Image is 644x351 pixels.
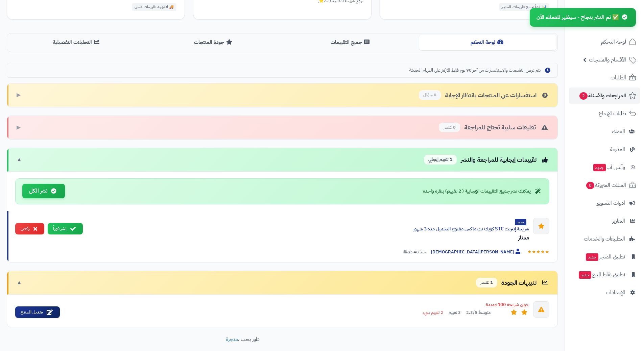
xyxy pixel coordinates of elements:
[423,188,542,195] div: يمكنك نشر جميع التقييمات الإيجابية ( 2 تقييم) بنقرة واحدة
[515,219,526,225] span: جديد
[15,306,60,318] a: تعديل المنتج
[606,288,625,297] span: الإعدادات
[596,198,625,208] span: أدوات التسويق
[610,145,625,154] span: المدونة
[22,184,65,198] button: نشر الكل
[476,278,549,287] div: تنبيهات الجودة
[569,34,640,50] a: لوحة التحكم
[431,249,522,256] span: [PERSON_NAME][DEMOGRAPHIC_DATA]
[466,309,491,316] span: متوسط 2.3/5
[145,35,282,50] button: جودة المنتجات
[584,234,625,244] span: التطبيقات والخدمات
[569,213,640,229] a: التقارير
[593,164,606,171] span: جديد
[569,195,640,211] a: أدوات التسويق
[403,249,426,255] span: منذ 48 دقيقة
[569,70,640,86] a: الطلبات
[409,67,541,74] span: يتم عرض التقييمات والاستفسارات من آخر 90 يوم فقط للتركيز على المهام الحديثة
[449,309,461,316] span: 3 تقييم
[15,223,44,235] button: رفض
[586,253,598,261] span: جديد
[612,216,625,226] span: التقارير
[579,92,588,100] span: 2
[17,156,22,164] span: ▼
[419,90,441,100] span: 0 سؤال
[579,91,626,100] span: المراجعات والأسئلة
[601,37,626,47] span: لوحة التحكم
[88,226,529,232] div: شريحة إنترنت STC كويك نت ماكس مفتوح التحميل مدة 3 شهور
[65,301,529,308] div: جوي شريحة 100جديدة
[439,123,460,132] span: 0 عنصر
[17,91,21,99] span: ▶
[611,73,626,82] span: الطلبات
[17,124,21,131] span: ▶
[569,105,640,122] a: طلبات الإرجاع
[282,35,419,50] button: جميع التقييمات
[569,284,640,301] a: الإعدادات
[579,271,591,279] span: جديد
[593,162,625,172] span: وآتس آب
[226,335,238,343] a: متجرة
[586,180,626,190] span: السلات المتروكة
[569,123,640,140] a: العملاء
[569,159,640,175] a: وآتس آبجديد
[612,127,625,136] span: العملاء
[578,270,625,279] span: تطبيق نقاط البيع
[439,123,549,132] div: تعليقات سلبية تحتاج للمراجعة
[419,90,549,100] div: استفسارات عن المنتجات بانتظار الإجابة
[48,223,83,235] button: نشر فوراً
[132,3,177,11] div: 🚚 لا توجد تقييمات شحن
[499,3,549,11] div: 📊 ابدأ بجمع تقييمات المتجر
[589,55,626,65] span: الأقسام والمنتجات
[88,234,529,242] div: ممتاز
[599,109,626,118] span: طلبات الإرجاع
[423,309,443,316] span: 2 تقييم سيء
[569,141,640,157] a: المدونة
[585,252,625,261] span: تطبيق المتجر
[569,231,640,247] a: التطبيقات والخدمات
[586,182,594,189] span: 0
[527,249,549,255] div: ★★★★★
[8,35,145,50] button: التحليلات التفصيلية
[424,155,549,165] div: تقييمات إيجابية للمراجعة والنشر
[569,87,640,104] a: المراجعات والأسئلة2
[419,35,556,50] button: لوحة التحكم
[536,13,619,21] span: ✅ تم النشر بنجاح - سيظهر للعملاء الآن
[569,267,640,283] a: تطبيق نقاط البيعجديد
[476,278,497,287] span: 1 عنصر
[569,177,640,193] a: السلات المتروكة0
[424,155,457,165] span: 1 تقييم إيجابي
[569,249,640,265] a: تطبيق المتجرجديد
[17,279,22,286] span: ▼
